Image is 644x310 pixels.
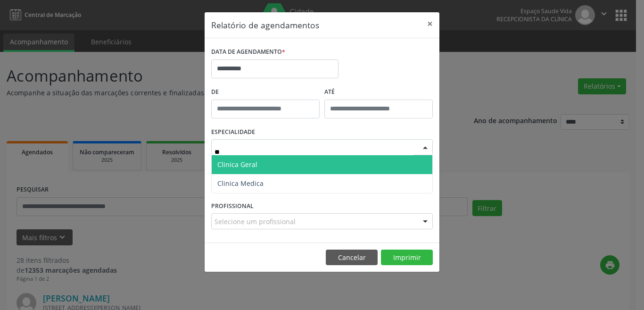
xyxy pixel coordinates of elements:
button: Close [421,12,439,35]
span: Clinica Geral [217,160,257,169]
label: ATÉ [324,85,433,100]
span: Selecione um profissional [215,217,296,226]
label: De [211,85,320,100]
label: PROFISSIONAL [211,199,254,213]
button: Cancelar [326,250,378,266]
label: ESPECIALIDADE [211,125,255,140]
h5: Relatório de agendamentos [211,19,319,31]
span: Clinica Medica [217,179,264,188]
label: DATA DE AGENDAMENTO [211,45,285,59]
button: Imprimir [381,250,433,266]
